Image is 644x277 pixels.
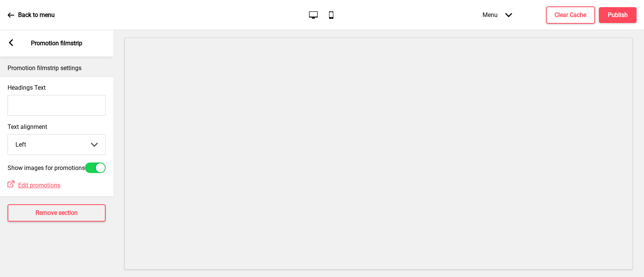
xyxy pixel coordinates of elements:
[35,209,78,217] h4: Remove section
[475,4,520,26] div: Menu
[608,11,628,19] h4: Publish
[14,182,60,189] a: Edit promotions
[8,164,85,171] label: Show images for promotions
[8,84,46,91] label: Headings Text
[8,204,106,222] button: Remove section
[8,123,106,130] label: Text alignment
[8,5,55,25] a: Back to menu
[555,11,586,19] h4: Clear Cache
[18,182,60,189] span: Edit promotions
[31,39,82,47] p: Promotion filmstrip
[8,64,106,72] p: Promotion filmstrip settings
[18,11,55,19] p: Back to menu
[599,7,636,23] button: Publish
[546,6,595,24] button: Clear Cache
